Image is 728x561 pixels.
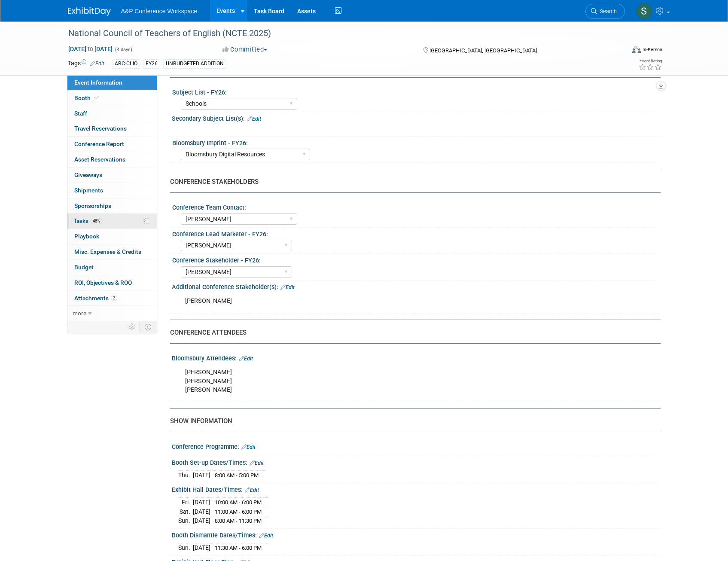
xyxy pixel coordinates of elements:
td: [DATE] [193,516,210,525]
a: Playbook [67,229,157,244]
a: Misc. Expenses & Credits [67,244,157,259]
td: [DATE] [193,498,210,507]
div: In-Person [642,46,662,53]
div: CONFERENCE STAKEHOLDERS [170,177,654,186]
a: Search [585,4,625,19]
td: [DATE] [193,543,210,552]
img: Format-Inperson.png [632,46,641,53]
a: ROI, Objectives & ROO [67,275,157,290]
div: Event Format [574,45,663,58]
span: Tasks [73,217,102,224]
span: Budget [74,264,94,271]
span: ROI, Objectives & ROO [74,279,132,286]
span: 8:00 AM - 5:00 PM [215,472,259,479]
a: Edit [259,533,273,539]
div: Event Rating [639,59,662,63]
span: Giveaways [74,171,102,178]
a: Giveaways [67,168,157,183]
a: Attachments2 [67,291,157,306]
a: Edit [245,487,259,493]
span: Conference Report [74,140,124,147]
img: ExhibitDay [68,7,111,16]
a: Edit [90,61,104,67]
div: CONFERENCE ATTENDEES [170,328,654,337]
a: Booth [67,91,157,106]
span: [DATE] [DATE] [68,45,113,53]
span: Travel Reservations [74,125,127,132]
div: National Council of Teachers of English (NCTE 2025) [65,26,612,41]
a: Event Information [67,75,157,90]
a: Asset Reservations [67,152,157,167]
div: ABC-CLIO [112,59,140,68]
span: Staff [74,110,87,117]
div: Additional Conference Stakeholder(s): [172,280,661,292]
td: Thu. [178,471,193,480]
div: Bloomsbury Attendees: [172,352,661,363]
div: [PERSON_NAME] [179,293,566,310]
a: Conference Report [67,137,157,152]
div: Conference Stakeholder - FY26: [172,254,657,265]
div: Subject List - FY26: [172,86,657,97]
a: Staff [67,106,157,121]
div: Bloomsbury Imprint - FY26: [172,137,657,147]
span: 11:30 AM - 6:00 PM [215,545,262,551]
span: Booth [74,95,101,101]
span: 11:00 AM - 6:00 PM [215,509,262,515]
span: more [73,310,86,317]
div: SHOW INFORMATION [170,417,654,426]
span: 2 [111,295,117,301]
span: Shipments [74,187,103,194]
span: 48% [91,218,102,224]
span: Search [597,8,617,15]
a: Budget [67,260,157,275]
span: Sponsorships [74,202,111,209]
a: more [67,306,157,321]
span: Misc. Expenses & Credits [74,248,141,255]
a: Edit [247,116,261,122]
button: Committed [219,45,271,54]
span: to [86,46,94,52]
td: Fri. [178,498,193,507]
div: FY26 [143,59,160,68]
div: [PERSON_NAME] [PERSON_NAME] [PERSON_NAME] [179,364,566,398]
a: Sponsorships [67,198,157,213]
a: Travel Reservations [67,121,157,136]
span: Playbook [74,233,99,240]
div: Conference Team Contact: [172,201,657,212]
img: Samantha Klein [636,3,652,19]
div: Conference Lead Marketer - FY26: [172,228,657,238]
div: UNBUDGETED ADDITION [163,59,226,68]
a: Shipments [67,183,157,198]
td: Tags [68,59,104,69]
a: Edit [280,284,295,290]
a: Edit [250,460,264,466]
td: Toggle Event Tabs [139,321,157,332]
span: (4 days) [114,47,132,52]
td: [DATE] [193,471,210,480]
div: Booth Set-up Dates/Times: [172,456,661,467]
i: Booth reservation complete [94,95,99,100]
td: Sun. [178,543,193,552]
div: Booth Dismantle Dates/Times: [172,529,661,540]
span: Attachments [74,295,117,302]
td: Personalize Event Tab Strip [125,321,140,332]
a: Tasks48% [67,213,157,229]
div: Conference Programme: [172,440,661,451]
div: Secondary Subject List(s): [172,112,661,123]
a: Edit [239,356,253,362]
span: Asset Reservations [74,156,125,163]
div: Exhibit Hall Dates/Times: [172,483,661,494]
span: 8:00 AM - 11:30 PM [215,518,262,524]
span: A&P Conference Workspace [121,8,198,15]
td: [DATE] [193,507,210,516]
td: Sun. [178,516,193,525]
span: 10:00 AM - 6:00 PM [215,499,262,506]
span: [GEOGRAPHIC_DATA], [GEOGRAPHIC_DATA] [429,47,537,54]
a: Edit [241,444,256,450]
span: Event Information [74,79,122,86]
td: Sat. [178,507,193,516]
